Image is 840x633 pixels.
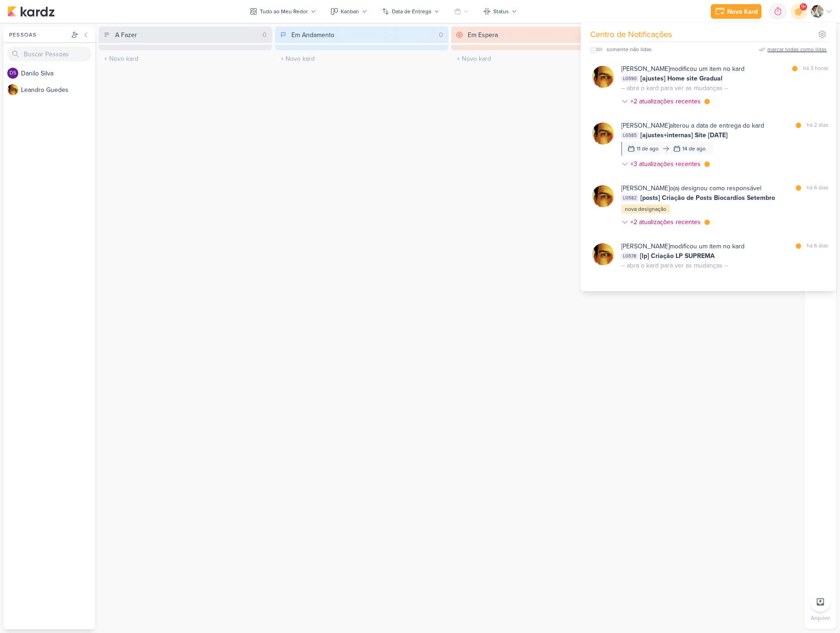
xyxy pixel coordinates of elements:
img: Leandro Guedes [592,123,614,145]
div: modificou um item no kard [621,241,745,251]
span: [ajustes] Home site Gradual [640,74,723,83]
div: nova designação [621,204,670,214]
div: D a n i l o S i l v a [21,69,95,78]
div: Danilo Silva [7,68,18,79]
div: +2 atualizações recentes [630,217,703,227]
div: Novo Kard [727,7,758,16]
span: LG578 [621,253,638,259]
div: Centro de Notificações [590,28,672,41]
span: [posts] Criação de Posts Biocardios Setembro [640,193,775,203]
span: 9+ [801,3,806,11]
input: + Novo kard [100,52,270,65]
div: há 1 semana [799,285,829,295]
div: há 3 horas [803,64,829,74]
span: LG585 [621,132,639,139]
div: alterou a data de entrega do kard [621,121,764,130]
span: LG582 [621,195,639,201]
div: marcar todas como lidas [767,45,827,54]
div: 0 [259,30,270,40]
input: + Novo kard [277,52,447,65]
div: há 2 dias [807,121,829,130]
img: Leandro Guedes [7,84,18,95]
div: 14 de ago [682,145,706,153]
b: [PERSON_NAME] [621,65,670,73]
img: kardz.app [7,6,55,17]
div: há 6 dias [807,241,829,251]
input: Buscar Pessoas [7,47,91,61]
img: Leandro Guedes [592,66,614,88]
p: DS [10,71,16,76]
div: -- abra o kard para ver as mudanças -- [621,261,728,270]
img: Raphael Simas [811,5,824,18]
div: Em Espera [468,30,498,40]
div: +2 atualizações recentes [630,97,703,106]
div: há 6 dias [807,183,829,193]
p: Arquivo [811,614,830,622]
div: modificou um item no kard [621,64,745,74]
div: L e a n d r o G u e d e s [21,85,95,95]
img: Leandro Guedes [592,243,614,265]
img: Leandro Guedes [592,185,614,207]
span: LG590 [621,75,639,82]
div: modificou um item no kard [621,285,745,295]
div: A Fazer [115,30,137,40]
div: somente não lidas [607,45,652,54]
b: [PERSON_NAME] [621,242,670,250]
div: Pessoas [7,31,69,39]
span: [ajustes+internas] Site [DATE] [640,130,728,140]
div: -- abra o kard para ver as mudanças -- [621,83,728,93]
div: o(a) designou como responsável [621,183,761,193]
div: 0 [435,30,447,40]
span: [lp] Criação LP SUPREMA [640,251,715,261]
b: [PERSON_NAME] [621,184,670,192]
div: +3 atualizações recentes [630,159,703,169]
button: Novo Kard [711,4,761,19]
div: Em Andamento [291,30,334,40]
div: 11 de ago [637,145,659,153]
input: + Novo kard [453,52,623,65]
b: [PERSON_NAME] [621,122,670,129]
